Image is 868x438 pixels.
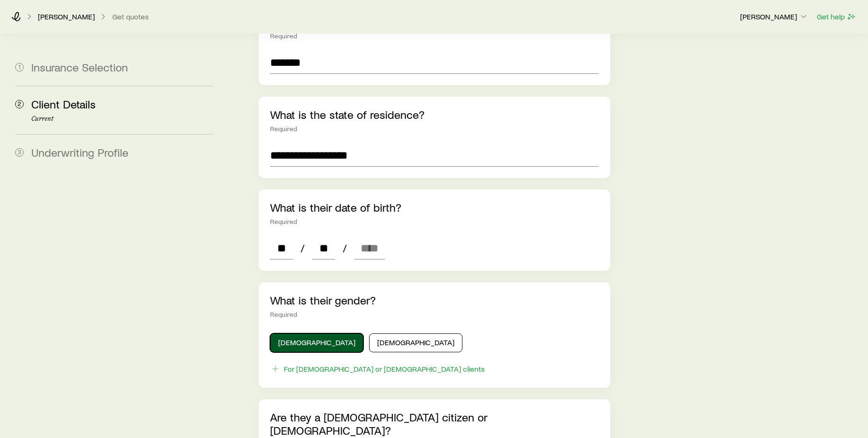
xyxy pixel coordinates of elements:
p: [PERSON_NAME] [38,12,95,21]
p: Are they a [DEMOGRAPHIC_DATA] citizen or [DEMOGRAPHIC_DATA]? [270,411,599,437]
span: 1 [15,63,24,72]
p: What is their date of birth? [270,201,599,214]
div: Required [270,311,599,318]
span: Client Details [31,97,96,111]
span: Insurance Selection [31,60,128,74]
span: 3 [15,148,24,157]
p: [PERSON_NAME] [740,12,808,21]
span: / [339,241,351,255]
div: Required [270,218,599,225]
div: Required [270,125,599,133]
p: Current [31,115,213,123]
button: [DEMOGRAPHIC_DATA] [369,333,462,352]
button: For [DEMOGRAPHIC_DATA] or [DEMOGRAPHIC_DATA] clients [270,364,485,375]
button: [PERSON_NAME] [740,11,809,23]
button: [DEMOGRAPHIC_DATA] [270,333,363,352]
span: 2 [15,100,24,108]
span: / [297,241,308,255]
div: For [DEMOGRAPHIC_DATA] or [DEMOGRAPHIC_DATA] clients [284,364,485,374]
div: Required [270,32,599,40]
span: Underwriting Profile [31,145,128,159]
button: Get quotes [112,12,149,21]
button: Get help [816,11,857,22]
p: What is the state of residence? [270,108,599,121]
p: What is their gender? [270,294,599,307]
